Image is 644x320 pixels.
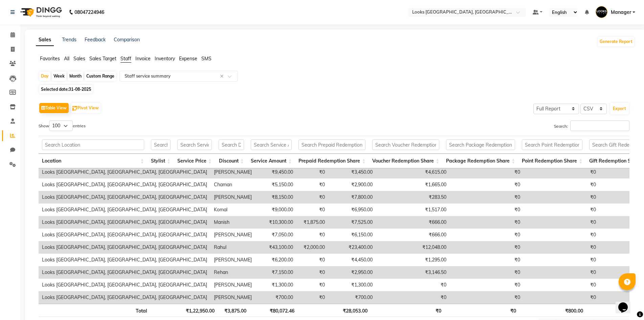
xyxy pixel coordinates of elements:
[296,229,328,241] td: ₹0
[450,241,524,254] td: ₹0
[296,204,328,216] td: ₹0
[524,216,599,229] td: ₹0
[296,279,328,291] td: ₹0
[255,266,296,279] td: ₹7,150.00
[255,166,296,178] td: ₹9,450.00
[450,254,524,266] td: ₹0
[72,106,77,111] img: pivot.png
[39,103,69,113] button: Table View
[52,71,66,81] div: Week
[524,279,599,291] td: ₹0
[328,266,376,279] td: ₹2,950.00
[376,216,450,229] td: ₹666.00
[250,304,298,317] th: ₹80,072.46
[148,154,174,168] th: Stylist: activate to sort column ascending
[296,241,328,254] td: ₹2,000.00
[328,216,376,229] td: ₹7,525.00
[220,73,226,80] span: Clear all
[39,254,210,266] td: Looks [GEOGRAPHIC_DATA], [GEOGRAPHIC_DATA], [GEOGRAPHIC_DATA]
[210,254,255,266] td: [PERSON_NAME]
[85,37,106,43] a: Feedback
[328,204,376,216] td: ₹6,950.00
[210,229,255,241] td: [PERSON_NAME]
[39,178,210,191] td: Looks [GEOGRAPHIC_DATA], [GEOGRAPHIC_DATA], [GEOGRAPHIC_DATA]
[328,191,376,204] td: ₹7,800.00
[218,304,250,317] th: ₹3,875.00
[598,37,634,46] button: Generate Report
[450,216,524,229] td: ₹0
[210,191,255,204] td: [PERSON_NAME]
[296,266,328,279] td: ₹0
[296,291,328,304] td: ₹0
[328,279,376,291] td: ₹1,300.00
[42,140,144,150] input: Search Location
[210,166,255,178] td: [PERSON_NAME]
[69,87,91,92] span: 31-08-2025
[39,229,210,241] td: Looks [GEOGRAPHIC_DATA], [GEOGRAPHIC_DATA], [GEOGRAPHIC_DATA]
[39,191,210,204] td: Looks [GEOGRAPHIC_DATA], [GEOGRAPHIC_DATA], [GEOGRAPHIC_DATA]
[450,204,524,216] td: ₹0
[174,154,215,168] th: Service Price: activate to sort column ascending
[71,103,101,113] button: Pivot View
[39,304,151,317] th: Total
[210,241,255,254] td: Rahul
[255,241,296,254] td: ₹43,100.00
[450,279,524,291] td: ₹0
[39,291,210,304] td: Looks [GEOGRAPHIC_DATA], [GEOGRAPHIC_DATA], [GEOGRAPHIC_DATA]
[39,85,93,93] span: Selected date:
[450,166,524,178] td: ₹0
[39,166,210,178] td: Looks [GEOGRAPHIC_DATA], [GEOGRAPHIC_DATA], [GEOGRAPHIC_DATA]
[39,266,210,279] td: Looks [GEOGRAPHIC_DATA], [GEOGRAPHIC_DATA], [GEOGRAPHIC_DATA]
[296,254,328,266] td: ₹0
[522,140,582,150] input: Search Point Redemption Share
[36,34,54,46] a: Sales
[74,3,104,22] b: 08047224946
[376,279,450,291] td: ₹0
[450,229,524,241] td: ₹0
[519,304,586,317] th: ₹800.00
[298,140,365,150] input: Search Prepaid Redemption Share
[296,178,328,191] td: ₹0
[255,254,296,266] td: ₹6,200.00
[328,241,376,254] td: ₹23,400.00
[611,9,631,16] span: Manager
[524,254,599,266] td: ₹0
[210,204,255,216] td: Komal
[524,266,599,279] td: ₹0
[155,56,175,62] span: Inventory
[372,140,439,150] input: Search Voucher Redemption Share
[524,191,599,204] td: ₹0
[371,304,445,317] th: ₹0
[446,140,515,150] input: Search Package Redemption Share
[68,71,83,81] div: Month
[39,241,210,254] td: Looks [GEOGRAPHIC_DATA], [GEOGRAPHIC_DATA], [GEOGRAPHIC_DATA]
[298,304,371,317] th: ₹28,053.00
[524,166,599,178] td: ₹0
[376,204,450,216] td: ₹1,517.00
[179,56,197,62] span: Expense
[39,204,210,216] td: Looks [GEOGRAPHIC_DATA], [GEOGRAPHIC_DATA], [GEOGRAPHIC_DATA]
[39,279,210,291] td: Looks [GEOGRAPHIC_DATA], [GEOGRAPHIC_DATA], [GEOGRAPHIC_DATA]
[376,254,450,266] td: ₹1,295.00
[328,254,376,266] td: ₹4,450.00
[85,71,116,81] div: Custom Range
[247,154,295,168] th: Service Amount: activate to sort column ascending
[518,154,586,168] th: Point Redemption Share: activate to sort column ascending
[450,266,524,279] td: ₹0
[210,291,255,304] td: [PERSON_NAME]
[610,103,629,114] button: Export
[255,279,296,291] td: ₹1,300.00
[328,178,376,191] td: ₹2,900.00
[62,37,76,43] a: Trends
[450,291,524,304] td: ₹0
[40,56,60,62] span: Favorites
[120,56,131,62] span: Staff
[376,166,450,178] td: ₹4,615.00
[17,3,64,22] img: logo
[219,140,244,150] input: Search Discount
[210,279,255,291] td: [PERSON_NAME]
[210,266,255,279] td: Rehan
[210,178,255,191] td: Chaman
[39,71,50,81] div: Day
[369,154,443,168] th: Voucher Redemption Share: activate to sort column ascending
